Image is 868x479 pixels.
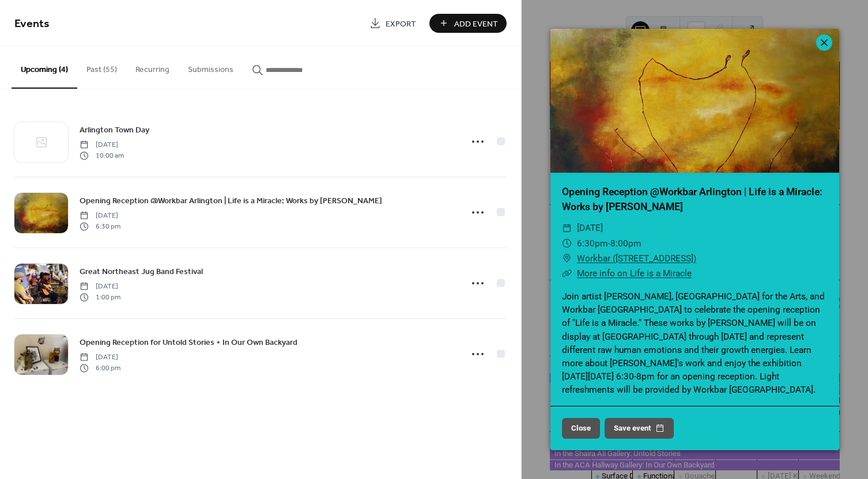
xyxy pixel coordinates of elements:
[361,14,425,33] a: Export
[562,236,572,251] div: ​
[562,266,572,281] div: ​
[80,211,120,221] span: [DATE]
[80,123,149,136] a: Arlington Town Day
[80,352,120,363] span: [DATE]
[77,47,126,88] button: Past (55)
[80,337,297,349] span: Opening Reception for Untold Stories + In Our Own Backyard
[80,363,120,373] span: 6:00 pm
[80,266,203,278] span: Great Northeast Jug Band Festival
[80,221,120,231] span: 6:30 pm
[386,18,416,30] span: Export
[562,418,600,439] button: Close
[14,13,50,35] span: Events
[80,124,149,136] span: Arlington Town Day
[577,221,603,235] span: [DATE]
[126,47,179,88] button: Recurring
[454,18,498,30] span: Add Event
[80,195,382,207] span: Opening Reception @Workbar Arlington | Life is a Miracle: Works by [PERSON_NAME]
[80,265,203,278] a: Great Northeast Jug Band Festival
[562,251,572,266] div: ​
[80,292,120,302] span: 1:00 pm
[80,150,124,161] span: 10:00 am
[80,140,124,150] span: [DATE]
[429,14,507,33] button: Add Event
[80,282,120,292] span: [DATE]
[550,290,839,397] div: Join artist [PERSON_NAME], [GEOGRAPHIC_DATA] for the Arts, and Workbar [GEOGRAPHIC_DATA] to celeb...
[80,336,297,349] a: Opening Reception for Untold Stories + In Our Own Backyard
[562,186,822,212] a: Opening Reception @Workbar Arlington | Life is a Miracle: Works by [PERSON_NAME]
[605,418,674,439] button: Save event
[577,251,696,266] a: Workbar ([STREET_ADDRESS])
[610,238,641,249] span: 8:00pm
[80,194,382,207] a: Opening Reception @Workbar Arlington | Life is a Miracle: Works by [PERSON_NAME]
[608,238,610,249] span: -
[577,268,692,279] a: More info on Life is a Miracle
[179,47,243,88] button: Submissions
[577,238,608,249] span: 6:30pm
[12,47,77,89] button: Upcoming (4)
[562,221,572,235] div: ​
